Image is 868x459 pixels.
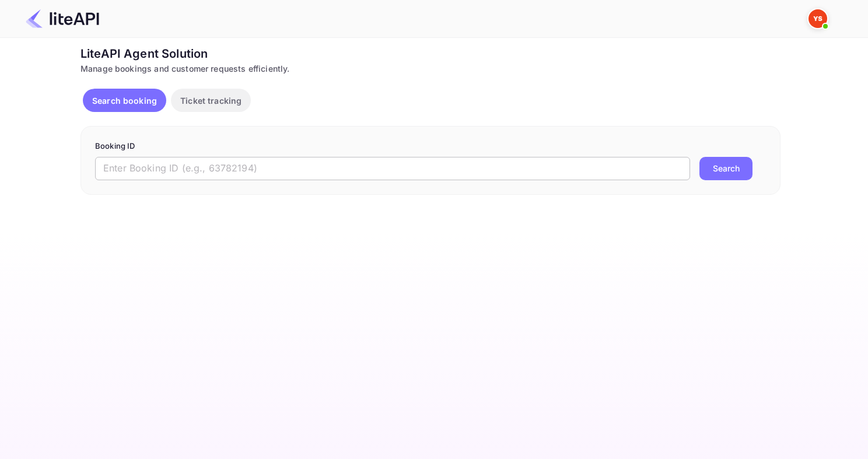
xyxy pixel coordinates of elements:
div: Manage bookings and customer requests efficiently. [80,62,780,75]
p: Ticket tracking [180,94,242,107]
img: LiteAPI Logo [26,9,99,28]
div: LiteAPI Agent Solution [80,45,780,62]
img: Yandex Support [808,9,827,28]
p: Search booking [92,94,157,107]
p: Booking ID [95,141,766,152]
button: Search [699,157,752,180]
input: Enter Booking ID (e.g., 63782194) [95,157,690,180]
